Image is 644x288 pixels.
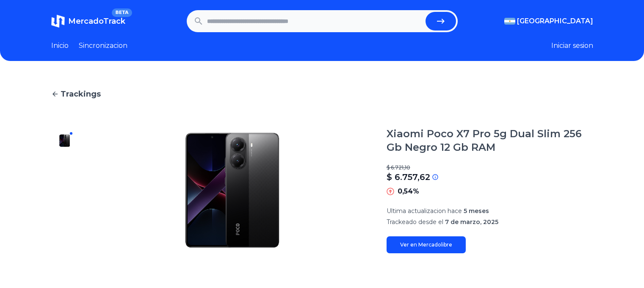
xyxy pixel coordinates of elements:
span: 7 de marzo, 2025 [445,218,498,226]
img: MercadoTrack [51,14,65,28]
span: Trackeado desde el [387,218,443,226]
button: [GEOGRAPHIC_DATA] [504,16,593,26]
img: Xiaomi Poco X7 Pro 5g Dual Slim 256 Gb Negro 12 Gb RAM [95,127,370,253]
a: MercadoTrackBETA [51,14,125,28]
span: Ultima actualizacion hace [387,207,462,215]
span: [GEOGRAPHIC_DATA] [517,16,593,26]
img: Xiaomi Poco X7 Pro 5g Dual Slim 256 Gb Negro 12 Gb RAM [58,134,72,147]
span: BETA [112,8,132,17]
p: 0,54% [398,186,419,197]
a: Trackings [51,88,593,100]
span: 5 meses [464,207,489,215]
a: Ver en Mercadolibre [387,236,466,253]
a: Sincronizacion [79,41,127,51]
p: $ 6.757,62 [387,171,430,183]
span: MercadoTrack [68,17,125,26]
span: Trackings [61,88,101,100]
img: Argentina [504,18,515,25]
p: $ 6.721,10 [387,164,593,171]
button: Iniciar sesion [551,41,593,51]
h1: Xiaomi Poco X7 Pro 5g Dual Slim 256 Gb Negro 12 Gb RAM [387,127,593,154]
a: Inicio [51,41,69,51]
